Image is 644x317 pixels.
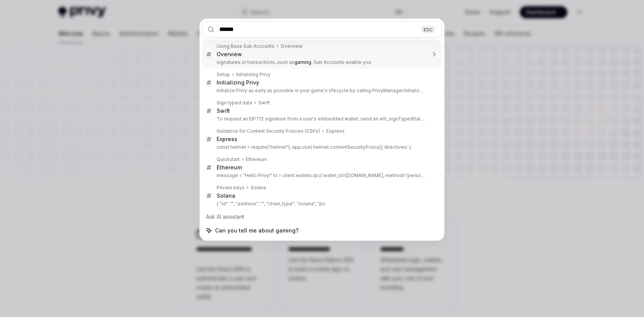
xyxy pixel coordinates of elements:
div: Ask AI assistant [202,210,442,224]
div: Ethereum [217,164,242,171]
privy-wallet-id: ", "address": " [232,201,325,206]
div: Initializing Privy [236,72,271,78]
div: Initializing Privy [217,79,259,86]
div: Swift [258,100,270,106]
b: gaming [294,59,311,65]
div: Overview [281,43,302,49]
div: Overview [217,51,242,58]
div: Solana [251,185,266,191]
div: ESC [421,25,435,33]
div: Sign typed data [217,100,252,106]
div: Using Base Sub Accounts [217,43,274,49]
div: Ethereum [246,156,267,163]
div: Private keys [217,185,245,191]
div: Swift [217,107,230,114]
p: Initialize Privy as early as possible in your game's lifecycle by calling PrivyManager.Initialize(Pr [217,88,426,94]
p: signatures or transactions, such as . Sub Accounts enable you [217,59,426,65]
your-wallet-address: ", "chain_type": "solana", "po [263,201,325,206]
div: Express [326,128,345,134]
div: Setup [217,72,230,78]
p: { "id": " [217,201,426,207]
p: const helmet = require("helmet"); app.use( helmet.contentSecurityPolicy({ directives: { [217,144,426,150]
span: Can you tell me about gaming? [215,227,299,234]
div: Guidance for Content Security Policies (CSPs) [217,128,320,134]
div: Quickstart [217,156,240,163]
p: message = "Hello Privy!" tx = client.wallets.rpc( wallet_id=[DOMAIN_NAME], method="personal_sign [217,172,426,179]
p: To request an EIP712 signature from a user's embedded wallet, send an eth_signTypedData_v4 JSON- [217,116,426,122]
div: Solana [217,192,235,199]
div: Express [217,136,237,143]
